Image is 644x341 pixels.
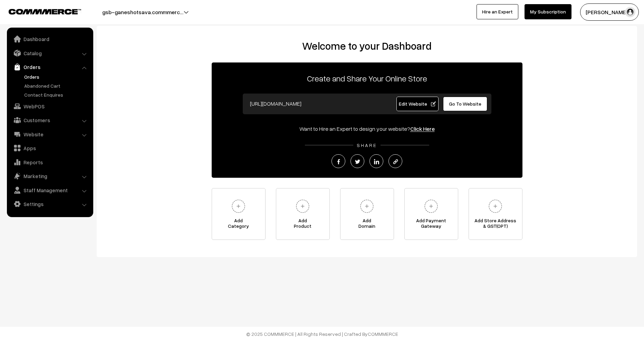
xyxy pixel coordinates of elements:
[410,125,435,132] a: Click Here
[422,197,441,216] img: plus.svg
[22,91,91,98] a: Contact Enquires
[477,4,518,19] a: Hire an Expert
[9,114,91,126] a: Customers
[229,197,248,216] img: plus.svg
[469,218,522,232] span: Add Store Address & GST(OPT)
[212,125,522,133] div: Want to Hire an Expert to design your website?
[449,101,481,107] span: Go To Website
[9,100,91,113] a: WebPOS
[486,197,505,216] img: plus.svg
[293,197,312,216] img: plus.svg
[469,188,522,240] a: Add Store Address& GST(OPT)
[396,97,439,111] a: Edit Website
[9,33,91,45] a: Dashboard
[276,218,329,232] span: Add Product
[78,3,208,21] button: gsb-ganeshotsava.commmerc…
[212,72,522,85] p: Create and Share Your Online Store
[404,188,458,240] a: Add PaymentGateway
[9,170,91,182] a: Marketing
[580,3,639,21] button: [PERSON_NAME]
[443,97,488,111] a: Go To Website
[212,188,266,240] a: AddCategory
[22,82,91,89] a: Abandoned Cart
[9,198,91,210] a: Settings
[104,40,630,52] h2: Welcome to your Dashboard
[525,4,571,19] a: My Subscription
[340,188,394,240] a: AddDomain
[357,197,376,216] img: plus.svg
[9,7,69,15] a: COMMMERCE
[353,142,381,148] span: SHARE
[22,73,91,80] a: Orders
[276,188,330,240] a: AddProduct
[340,218,394,232] span: Add Domain
[9,184,91,196] a: Staff Management
[9,9,81,14] img: COMMMERCE
[368,331,398,337] a: COMMMERCE
[212,218,265,232] span: Add Category
[625,7,635,17] img: user
[399,101,436,107] span: Edit Website
[9,156,91,168] a: Reports
[9,128,91,140] a: Website
[9,142,91,154] a: Apps
[9,61,91,73] a: Orders
[405,218,458,232] span: Add Payment Gateway
[9,47,91,59] a: Catalog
